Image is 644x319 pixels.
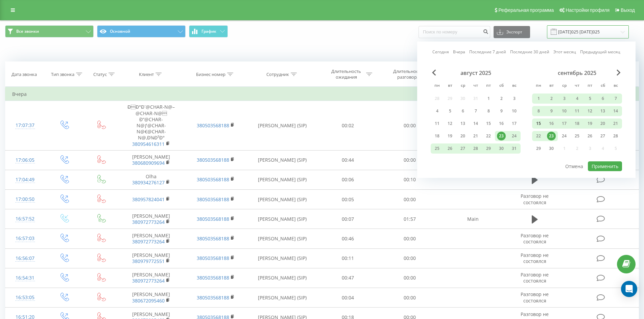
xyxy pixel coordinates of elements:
div: 16:54:31 [12,271,38,285]
div: 18 [433,132,442,140]
div: 17:00:50 [12,193,38,206]
a: 380672095460 [132,297,165,304]
td: 00:02 [317,101,379,150]
div: сб 6 сент. 2025 г. [596,94,609,104]
a: 380680909694 [132,160,165,166]
a: Вчера [453,49,465,55]
div: 16:53:05 [12,291,38,304]
div: 27 [458,144,467,153]
abbr: суббота [598,81,608,91]
div: сб 2 авг. 2025 г. [495,94,508,104]
div: 20 [598,119,607,128]
td: 00:00 [379,190,441,209]
span: Разговор не состоялся [521,291,549,303]
td: Вчера [5,87,639,101]
div: ср 3 сент. 2025 г. [558,94,571,104]
a: 380979772551 [132,258,165,264]
div: 22 [484,132,493,140]
td: 00:00 [379,268,441,288]
a: Последние 30 дней [510,49,549,55]
div: 17:07:37 [12,119,38,132]
td: Main [440,209,505,229]
div: вт 16 сент. 2025 г. [545,118,558,129]
div: 8 [484,107,493,115]
div: 27 [598,132,607,140]
div: вс 10 авг. 2025 г. [508,106,521,116]
td: Olha [119,170,183,189]
div: Дата звонка [11,72,37,77]
div: пт 19 сент. 2025 г. [583,118,596,129]
div: пт 8 авг. 2025 г. [482,106,495,116]
td: [PERSON_NAME] [119,150,183,170]
div: пн 22 сент. 2025 г. [532,131,545,141]
div: 14 [471,119,480,128]
div: 12 [446,119,454,128]
div: чт 18 сент. 2025 г. [571,118,583,129]
div: ср 24 сент. 2025 г. [558,131,571,141]
span: Next Month [617,70,621,76]
div: 16:56:07 [12,252,38,265]
div: 7 [471,107,480,115]
a: 380957824041 [132,196,165,203]
div: 9 [547,107,556,115]
div: 26 [446,144,454,153]
div: пт 1 авг. 2025 г. [482,94,495,104]
button: Применить [588,161,622,171]
a: 380503568188 [197,122,229,129]
div: пн 15 сент. 2025 г. [532,118,545,129]
div: 16 [547,119,556,128]
div: 25 [573,132,581,140]
div: 13 [598,107,607,115]
td: 00:11 [317,248,379,268]
div: чт 28 авг. 2025 г. [469,143,482,154]
div: 13 [458,119,467,128]
div: 16:57:03 [12,232,38,245]
td: [PERSON_NAME] (SIP) [248,170,317,189]
div: сентябрь 2025 [532,70,622,76]
div: 16:57:52 [12,212,38,225]
abbr: вторник [546,81,556,91]
div: вс 17 авг. 2025 г. [508,118,521,129]
div: 24 [510,132,519,140]
div: 16 [497,119,506,128]
div: 28 [471,144,480,153]
td: [PERSON_NAME] (SIP) [248,101,317,150]
div: 11 [573,107,581,115]
div: Тип звонка [51,72,74,77]
div: Длительность разговора [390,69,426,80]
td: [PERSON_NAME] (SIP) [248,209,317,229]
button: Отмена [562,161,587,171]
span: Выход [621,7,635,13]
td: 00:00 [379,288,441,308]
div: 28 [611,132,620,140]
abbr: пятница [585,81,595,91]
div: 11 [433,119,442,128]
div: вт 9 сент. 2025 г. [545,106,558,116]
abbr: четверг [471,81,481,91]
div: пт 29 авг. 2025 г. [482,143,495,154]
div: Длительность ожидания [328,69,364,80]
div: август 2025 [431,70,521,76]
div: 9 [497,107,506,115]
abbr: четверг [572,81,582,91]
div: вс 28 сент. 2025 г. [609,131,622,141]
span: Разговор не состоялся [521,232,549,245]
div: вс 21 сент. 2025 г. [609,118,622,129]
div: 3 [510,94,519,103]
td: [PERSON_NAME] (SIP) [248,190,317,209]
div: ср 13 авг. 2025 г. [456,118,469,129]
a: 380503568188 [197,157,229,163]
div: вт 23 сент. 2025 г. [545,131,558,141]
div: 30 [547,144,556,153]
span: Разговор не состоялся [521,271,549,284]
a: 380972773264 [132,238,165,245]
abbr: пятница [483,81,494,91]
div: 18 [573,119,581,128]
div: вс 3 авг. 2025 г. [508,94,521,104]
div: Статус [93,72,107,77]
div: сб 27 сент. 2025 г. [596,131,609,141]
span: Все звонки [16,29,39,34]
div: 2 [497,94,506,103]
abbr: среда [559,81,569,91]
div: ср 27 авг. 2025 г. [456,143,469,154]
